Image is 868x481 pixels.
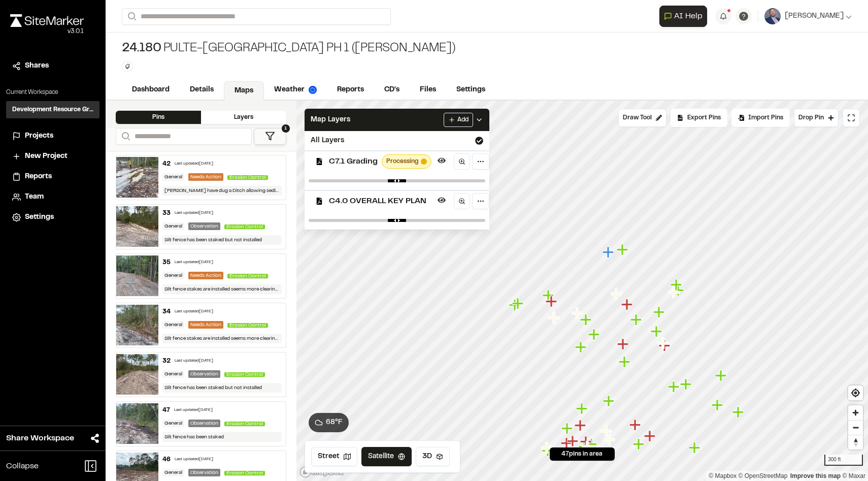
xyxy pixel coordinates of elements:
div: Map marker [632,438,646,451]
div: Observation [188,469,220,476]
span: 1 [282,124,290,133]
button: Hide layer [436,154,448,167]
a: Mapbox [709,472,737,479]
div: Map marker [732,406,745,419]
div: General [162,321,184,329]
a: CD's [374,80,410,100]
button: Find my location [848,386,863,400]
img: precipai.png [309,86,317,94]
div: Last updated [DATE] [175,309,213,315]
div: Map marker [711,399,724,412]
button: Drop Pin [794,109,839,127]
img: file [116,157,158,198]
span: Erosion Control [224,225,265,229]
span: 68 ° F [326,417,343,428]
span: Map layer tileset processing [421,158,427,165]
button: 3D [416,447,450,466]
button: Satellite [361,447,412,466]
button: [PERSON_NAME] [764,8,852,24]
button: Reset bearing to north [848,435,863,450]
span: Settings [25,212,54,223]
button: Draw Tool [618,109,666,127]
div: Map marker [644,430,657,443]
a: OpenStreetMap [739,472,788,479]
span: Erosion Control [224,372,265,377]
span: Erosion Control [227,175,268,180]
div: Oh geez...please don't... [10,27,84,36]
div: 47 [162,406,170,415]
div: Needs Action [188,272,223,279]
div: Silt fence stakes are installed seems more clearing/under brushing is needed to allow silt fence ... [162,284,281,294]
img: User [764,8,781,24]
span: 47 pins in area [561,450,603,459]
a: Mapbox logo [299,466,344,478]
div: Map marker [542,289,555,302]
a: New Project [12,151,93,162]
div: General [162,370,184,378]
div: 32 [162,357,171,366]
div: Last updated [DATE] [175,260,213,266]
span: Zoom in [848,405,863,420]
span: Map Layers [311,114,350,125]
span: [PERSON_NAME] [785,11,844,22]
div: Map marker [621,298,634,311]
a: Weather [264,80,327,100]
a: Settings [12,212,93,223]
button: Zoom out [848,420,863,435]
img: file [116,305,158,345]
div: Observation [188,370,220,378]
img: file [116,403,158,444]
div: Silt fence stakes are installed seems more clearing/under brushing is needed to allow silt fence ... [162,334,281,343]
span: Share Workspace [6,432,74,444]
div: Map marker [509,299,522,312]
div: General [162,272,184,279]
div: Map marker [715,369,728,382]
a: Reports [12,171,93,182]
h3: Development Resource Group [12,105,93,114]
a: Reports [327,80,374,100]
div: General [162,222,184,230]
span: Add [457,115,469,124]
div: Last updated [DATE] [174,407,213,413]
span: Processing [386,157,419,166]
div: Map marker [658,339,672,352]
button: Street [311,447,357,466]
div: Map marker [602,246,615,259]
div: Pins [116,111,201,124]
div: Map marker [512,297,525,310]
div: Map marker [574,419,587,432]
div: Needs Action [188,173,223,181]
button: Add [444,113,473,127]
span: C7.1 Grading [329,155,378,168]
div: 46 [162,455,171,464]
div: Map marker [603,395,616,408]
div: Map marker [618,356,631,369]
div: Last updated [DATE] [175,210,213,216]
img: rebrand.png [10,14,84,27]
button: 1 [254,128,286,145]
div: No pins available to export [671,109,727,127]
div: General [162,469,184,476]
button: Open AI Assistant [659,6,707,27]
div: 33 [162,209,171,218]
span: Reports [25,171,52,182]
div: Layers [201,111,286,124]
div: All Layers [305,131,489,150]
div: Map marker [667,286,681,299]
div: Silt fence has been staked but not installed [162,383,281,393]
div: Map marker [560,437,574,450]
div: Map marker [670,278,683,292]
div: Map marker [545,295,558,308]
span: AI Help [674,10,703,22]
div: Last updated [DATE] [175,161,213,167]
span: Draw Tool [623,113,652,122]
div: Map marker [566,435,580,448]
button: Search [122,8,140,25]
a: Team [12,191,93,203]
span: Shares [25,60,49,72]
div: Map marker [575,341,588,354]
span: Drop Pin [798,113,824,122]
span: Projects [25,131,53,142]
div: Map marker [688,441,702,455]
